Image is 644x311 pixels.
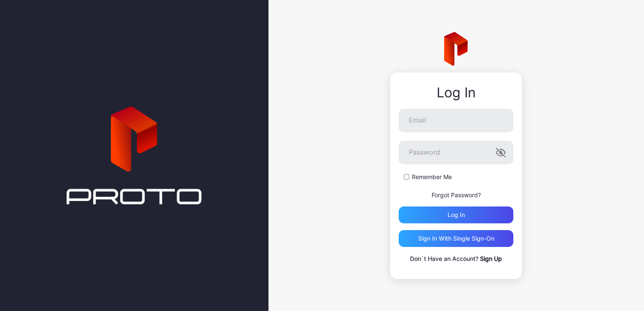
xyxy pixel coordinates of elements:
button: Sign in With Single Sign-On [399,230,513,247]
button: Password [496,147,506,158]
button: Log in [399,206,513,223]
label: Remember Me [412,173,452,181]
div: Log in [448,212,465,218]
a: Forgot Password? [432,191,481,198]
p: Don`t Have an Account? [399,254,513,264]
input: Password [399,141,513,164]
div: Sign in With Single Sign-On [418,235,494,242]
a: Sign Up [480,255,502,262]
input: Email [399,109,513,132]
div: Log In [399,85,513,100]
